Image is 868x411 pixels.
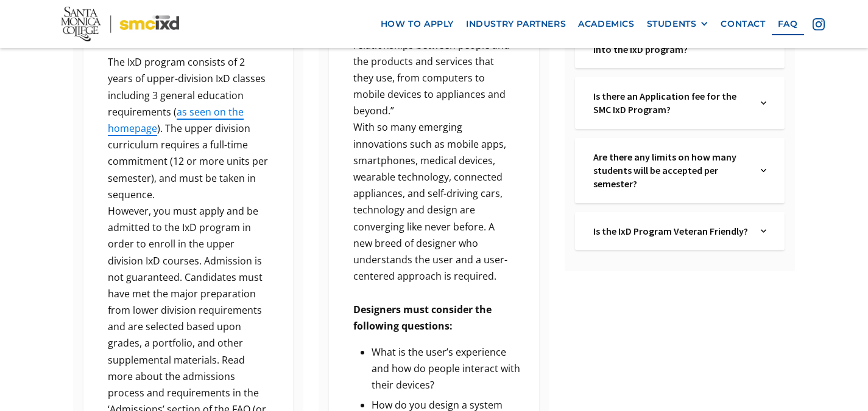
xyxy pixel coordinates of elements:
li: What is the user’s experience and how do people interact with their devices? [372,344,520,394]
a: Is the IxD Program Veteran Friendly? [593,224,749,238]
img: Santa Monica College - SMC IxD logo [61,7,180,41]
a: Are there any limits on how many students will be accepted per semester? [593,150,749,191]
p: With so many emerging innovations such as mobile apps, smartphones, medical devices, wearable tec... [347,119,520,285]
a: how to apply [375,13,460,35]
a: industry partners [460,13,572,35]
img: icon - instagram [813,18,825,30]
a: Is there an Application fee for the SMC IxD Program? [593,89,749,117]
a: faq [772,13,804,35]
strong: Designers must consider the following questions: [353,303,492,333]
div: STUDENTS [647,19,697,29]
div: STUDENTS [647,19,709,29]
p: ‍ [347,285,520,301]
p: The IxD program consists of 2 years of upper-division IxD classes including 3 general education r... [102,54,275,203]
a: contact [715,13,771,35]
a: Academics [572,13,640,35]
